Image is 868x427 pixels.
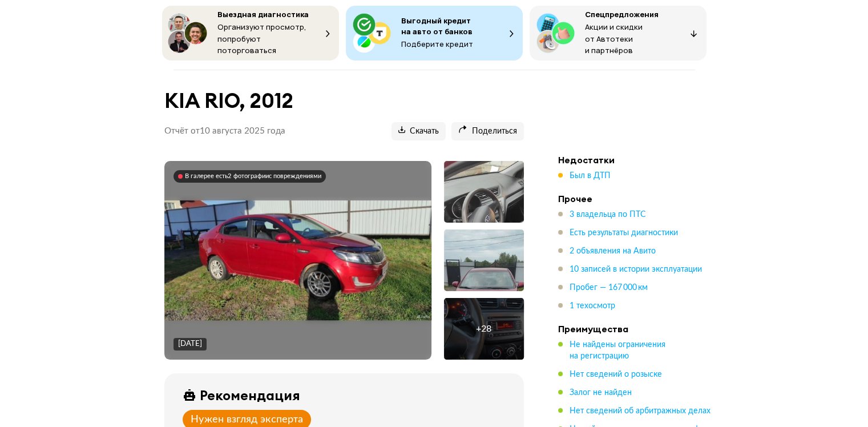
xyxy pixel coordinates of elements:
[558,193,718,204] h4: Прочее
[162,6,339,61] button: Выездная диагностикаОрганизуют просмотр, попробуют поторговаться
[570,302,615,310] span: 1 техосмотр
[164,200,431,321] img: Main car
[391,122,446,140] button: Скачать
[346,6,523,61] button: Выгодный кредит на авто от банковПодберите кредит
[451,122,524,140] button: Поделиться
[570,389,632,397] span: Залог не найден
[185,172,321,180] div: В галерее есть 2 фотографии с повреждениями
[570,229,678,237] span: Есть результаты диагностики
[164,88,524,113] h1: KIA RIO, 2012
[570,265,702,273] span: 10 записей в истории эксплуатации
[558,154,718,166] h4: Недостатки
[585,9,659,19] span: Спецпредложения
[570,341,665,360] span: Не найдены ограничения на регистрацию
[178,339,202,349] div: [DATE]
[200,387,300,403] div: Рекомендация
[570,407,710,415] span: Нет сведений об арбитражных делах
[401,15,473,37] span: Выгодный кредит на авто от банков
[570,211,646,219] span: 3 владельца по ПТС
[570,247,656,255] span: 2 объявления на Авито
[570,172,611,180] span: Был в ДТП
[398,126,439,137] span: Скачать
[164,126,285,137] p: Отчёт от 10 августа 2025 года
[191,413,303,426] div: Нужен взгляд эксперта
[570,284,648,292] span: Пробег — 167 000 км
[217,22,306,55] span: Организуют просмотр, попробуют поторговаться
[558,323,718,335] h4: Преимущества
[530,6,706,61] button: СпецпредложенияАкции и скидки от Автотеки и партнёров
[585,22,643,55] span: Акции и скидки от Автотеки и партнёров
[458,126,517,137] span: Поделиться
[570,370,662,378] span: Нет сведений о розыске
[401,39,473,49] span: Подберите кредит
[476,323,491,335] div: + 28
[217,9,309,19] span: Выездная диагностика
